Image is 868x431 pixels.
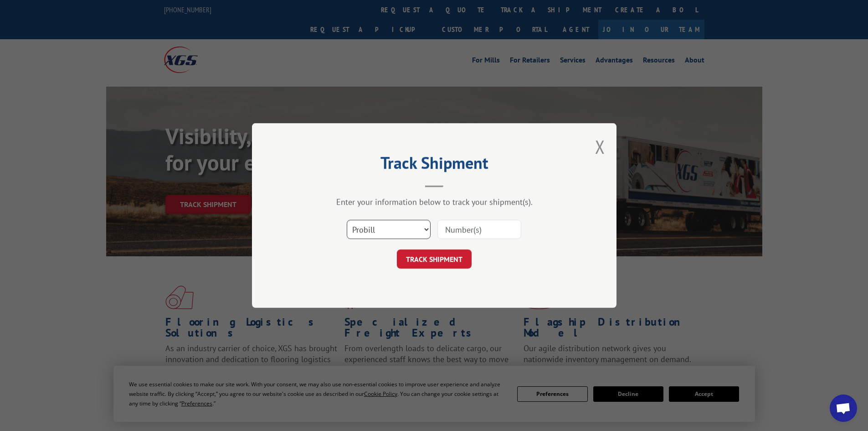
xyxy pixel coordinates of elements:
button: Close modal [595,135,605,159]
div: Open chat [830,395,857,422]
button: TRACK SHIPMENT [397,249,472,269]
input: Number(s) [437,220,521,239]
h2: Track Shipment [298,156,571,174]
div: Enter your information below to track your shipment(s). [298,197,571,207]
